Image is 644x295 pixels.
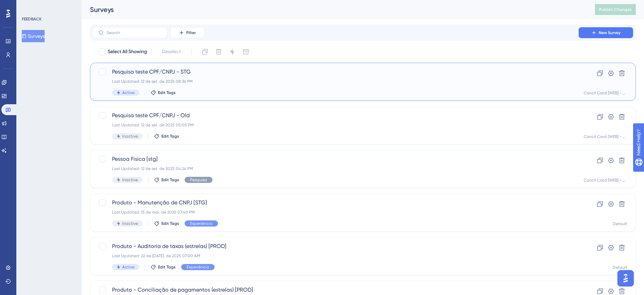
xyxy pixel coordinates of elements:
[154,134,179,139] button: Edit Tags
[154,221,179,226] button: Edit Tags
[595,4,636,15] button: Publish Changes
[170,27,204,38] button: Filter
[599,7,632,12] span: Publish Changes
[122,134,138,139] span: Inactive
[599,30,621,35] span: New Survey
[112,111,559,120] span: Pesquisa teste CPF/CNPJ - Old
[161,134,179,139] span: Edit Tags
[161,177,179,183] span: Edit Tags
[122,264,135,270] span: Active
[90,5,578,14] div: Surveys
[190,221,213,226] span: Experiência
[584,90,627,96] div: Concil Card [WEB] - STG
[151,90,176,95] button: Edit Tags
[186,30,196,35] span: Filter
[151,264,176,270] button: Edit Tags
[112,242,559,250] span: Produto - Auditoria de taxas (estrelas) [PROD]
[22,16,42,22] div: FEEDBACK
[108,48,147,56] span: Select All Showing
[584,134,627,139] div: Concil Card [WEB] - STG
[112,155,559,163] span: Pessoa Fisica [stg]
[158,264,176,270] span: Edit Tags
[187,264,209,270] span: Experiência
[615,268,636,289] iframe: UserGuiding AI Assistant Launcher
[22,30,45,42] button: Surveys
[112,79,559,84] div: Last Updated: 12 de set. de 2025 08:36 PM
[112,122,559,128] div: Last Updated: 12 de set. de 2025 05:05 PM
[158,90,176,95] span: Edit Tags
[112,166,559,171] div: Last Updated: 12 de set. de 2025 04:24 PM
[122,90,135,95] span: Active
[613,221,627,227] div: Default
[162,48,181,56] span: Deselect
[112,199,559,207] span: Produto - Manutenção de CNPJ [STG]
[112,209,559,215] div: Last Updated: 15 de mai. de 2025 07:40 PM
[122,221,138,226] span: Inactive
[584,177,627,183] div: Concil Card [WEB] - STG
[16,2,43,10] span: Need Help?
[107,30,162,35] input: Search
[112,253,559,259] div: Last Updated: 22 de [DATE]. de 2025 07:00 AM
[122,177,138,183] span: Inactive
[190,177,207,183] span: Pesquisa
[154,177,179,183] button: Edit Tags
[112,286,559,294] span: Produto - Conciliação de pagamentos (estrelas) [PROD]
[613,265,627,270] div: Default
[579,27,633,38] button: New Survey
[156,46,187,58] button: Deselect
[112,68,559,76] span: Pesquisa teste CPF/CNPJ - STG
[161,221,179,226] span: Edit Tags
